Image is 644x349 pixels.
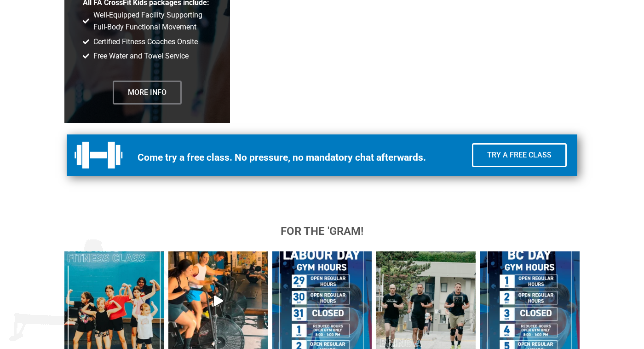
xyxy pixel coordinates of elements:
a: More Info [113,81,182,105]
svg: Play [214,296,223,306]
strong: Come try a free class. No pressure, no mandatory chat afterwards. [138,152,426,163]
h5: for the 'gram! [64,226,580,237]
span: Try a Free Class [487,151,552,159]
a: Try a Free Class [472,143,567,167]
span: Certified Fitness Coaches Onsite [91,36,198,48]
span: Well-Equipped Facility Supporting Full-Body Functional Movement [91,9,212,34]
span: More Info [128,89,167,96]
span: Free Water and Towel Service [91,50,189,62]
